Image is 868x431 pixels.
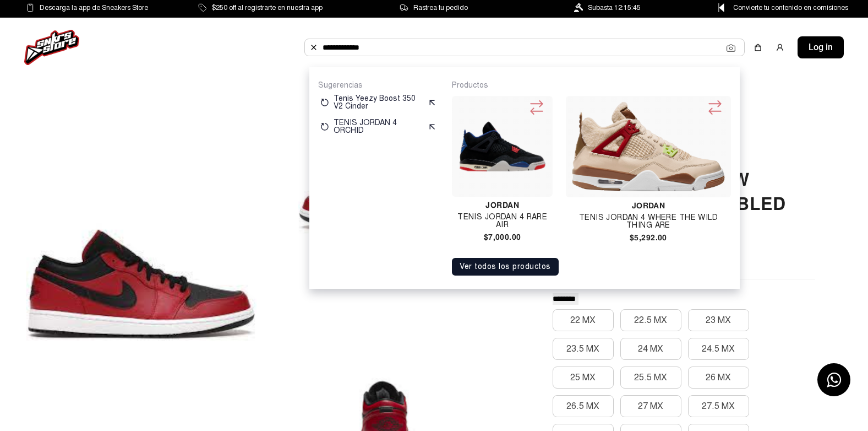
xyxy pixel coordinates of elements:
button: 24.5 MX [688,338,749,360]
img: restart.svg [320,98,329,107]
button: 23 MX [688,309,749,331]
p: Tenis Yeezy Boost 350 V2 Cinder [334,95,423,110]
img: Cámara [727,44,735,52]
p: TENIS JORDAN 4 ORCHID [334,119,423,134]
img: restart.svg [320,122,329,131]
p: Sugerencias [318,80,439,90]
button: 26 MX [688,367,749,389]
button: 24 MX [620,338,681,360]
button: 26.5 MX [553,395,614,417]
img: Tenis Jordan 4 Where The Wild Thing Are [570,100,727,193]
img: Buscar [309,43,318,52]
button: 27 MX [620,395,681,417]
button: 25 MX [553,367,614,389]
span: Descarga la app de Sneakers Store [40,2,148,14]
button: 27.5 MX [688,395,749,417]
img: Control Point Icon [714,3,728,12]
img: suggest.svg [428,122,436,131]
img: suggest.svg [428,98,436,107]
button: 25.5 MX [620,367,681,389]
h4: TENIS JORDAN 4 RARE AIR [452,213,552,229]
span: Subasta 12:15:45 [588,2,641,14]
h4: $7,000.00 [452,233,552,241]
span: Log in [809,41,833,54]
button: 23.5 MX [553,338,614,360]
button: 22 MX [553,309,614,331]
h4: $5,292.00 [566,234,731,241]
span: Convierte tu contenido en comisiones [733,2,848,14]
img: logo [24,30,79,65]
p: Productos [452,80,731,90]
span: Rastrea tu pedido [413,2,468,14]
span: $250 off al registrarte en nuestra app [212,2,323,14]
h4: Tenis Jordan 4 Where The Wild Thing Are [566,214,731,229]
img: TENIS JORDAN 4 RARE AIR [456,100,548,192]
button: Ver todos los productos [452,258,559,276]
h4: Jordan [566,202,731,209]
img: shopping [754,43,762,52]
button: 22.5 MX [620,309,681,331]
h4: Jordan [452,201,552,209]
img: user [776,43,784,52]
